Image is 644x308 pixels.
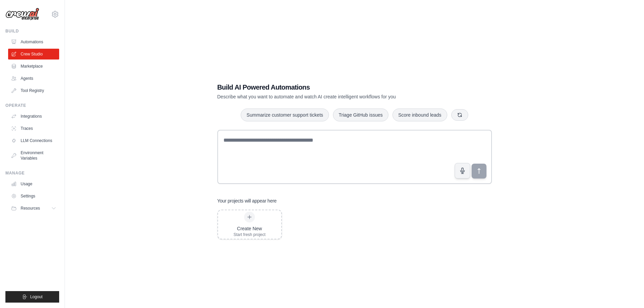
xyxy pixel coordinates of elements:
a: Agents [8,73,59,84]
button: Click to speak your automation idea [455,163,470,179]
span: Logout [30,294,43,300]
button: Score inbound leads [392,109,447,121]
button: Summarize customer support tickets [241,109,329,121]
a: Settings [8,191,59,202]
div: Build [5,28,59,34]
button: Triage GitHub issues [333,109,388,121]
img: Logo [5,8,39,21]
a: Traces [8,123,59,134]
a: Integrations [8,111,59,122]
p: Describe what you want to automate and watch AI create intelligent workflows for you [217,93,445,100]
a: Marketplace [8,61,59,72]
button: Resources [8,203,59,214]
div: Start fresh project [234,232,266,237]
a: Tool Registry [8,85,59,96]
a: Usage [8,179,59,189]
div: Operate [5,103,59,108]
a: Environment Variables [8,147,59,164]
h3: Your projects will appear here [217,197,277,204]
a: Crew Studio [8,49,59,60]
div: Manage [5,170,59,176]
a: LLM Connections [8,135,59,146]
a: Automations [8,37,59,47]
span: Resources [21,206,40,211]
button: Get new suggestions [451,109,468,121]
button: Logout [5,291,59,303]
h1: Build AI Powered Automations [217,82,445,92]
div: Create New [234,225,266,232]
